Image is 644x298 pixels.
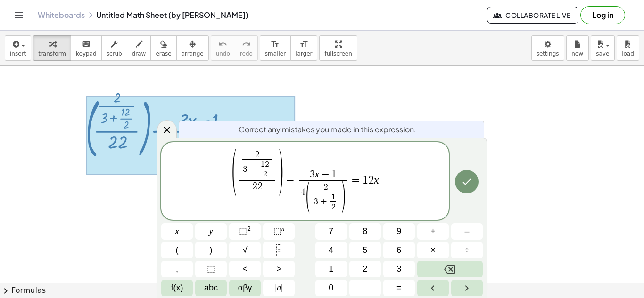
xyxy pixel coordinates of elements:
[156,50,171,57] span: erase
[329,225,333,238] span: 7
[329,263,333,275] span: 1
[591,35,615,61] button: save
[242,263,248,275] span: <
[281,283,283,292] span: |
[229,280,261,296] button: Greek alphabet
[263,261,295,277] button: Greater than
[273,226,281,236] span: ⬚
[255,150,260,159] span: 2
[229,261,261,277] button: Less than
[33,35,71,61] button: transform
[182,50,204,57] span: arrange
[284,175,297,186] span: −
[310,169,315,180] span: 3
[265,160,269,169] span: 2
[300,187,305,198] span: 4
[76,50,97,57] span: keypad
[495,11,570,19] span: Collaborate Live
[315,280,347,296] button: 0
[275,283,277,292] span: |
[319,35,357,61] button: fullscreen
[296,50,312,57] span: larger
[161,242,193,258] button: (
[229,223,261,240] button: Squared
[275,282,283,294] span: a
[363,225,367,238] span: 8
[331,193,336,201] span: 1
[252,181,257,192] span: 2
[263,169,267,178] span: 2
[248,165,258,174] span: +
[281,225,285,232] sup: n
[239,226,247,236] span: ⬚
[101,35,127,61] button: scrub
[349,242,381,258] button: 5
[319,170,331,180] span: −
[239,124,416,135] span: Correct any mistakes you made in this expression.
[209,225,213,238] span: y
[107,50,122,57] span: scrub
[277,146,284,198] span: )
[132,50,146,57] span: draw
[71,35,102,61] button: keyboardkeypad
[247,225,251,232] sup: 2
[349,261,381,277] button: 2
[195,242,227,258] button: )
[329,244,333,257] span: 4
[207,263,215,275] span: ⬚
[176,263,178,275] span: ,
[349,223,381,240] button: 8
[451,223,483,240] button: Minus
[383,261,415,277] button: 3
[396,225,401,238] span: 9
[464,225,469,238] span: –
[243,244,248,257] span: √
[417,223,449,240] button: Plus
[175,225,179,238] span: x
[396,263,401,275] span: 3
[211,35,235,61] button: undoundo
[82,39,91,50] i: keyboard
[363,263,367,275] span: 2
[195,261,227,277] button: Placeholder
[396,282,402,294] span: =
[331,169,337,180] span: 1
[349,175,363,186] span: =
[451,242,483,258] button: Divide
[315,223,347,240] button: 7
[417,261,483,277] button: Backspace
[161,261,193,277] button: ,
[261,160,265,169] span: 1
[5,35,31,61] button: insert
[263,280,295,296] button: Absolute value
[383,242,415,258] button: 6
[383,280,415,296] button: Equals
[11,8,26,23] button: Toggle navigation
[363,175,368,186] span: 1
[417,280,449,296] button: Left arrow
[263,223,295,240] button: Superscript
[465,244,470,257] span: ÷
[305,180,311,216] span: (
[363,244,367,257] span: 5
[271,39,280,50] i: format_size
[218,39,227,50] i: undo
[263,242,295,258] button: Fraction
[229,242,261,258] button: Square root
[531,35,564,61] button: settings
[265,50,286,57] span: smaller
[349,280,381,296] button: .
[455,170,479,193] button: Done
[571,50,583,57] span: new
[195,280,227,296] button: Alphabet
[323,183,328,192] span: 2
[580,6,625,24] button: Log in
[231,146,238,198] span: (
[537,50,559,57] span: settings
[240,50,253,57] span: redo
[324,50,352,57] span: fullscreen
[290,35,317,61] button: format_sizelarger
[314,197,318,206] span: 3
[315,261,347,277] button: 1
[596,50,609,57] span: save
